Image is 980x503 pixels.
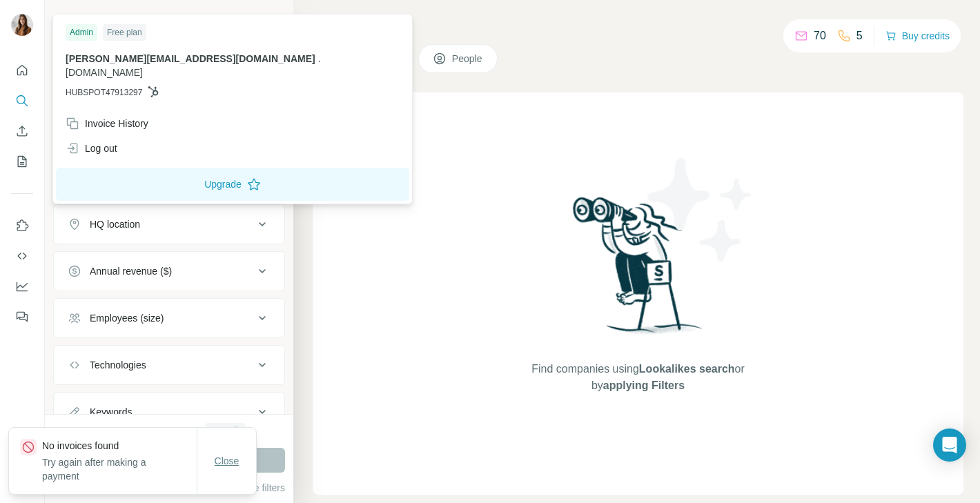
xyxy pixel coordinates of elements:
div: Free plan [103,24,146,41]
div: 100 search results remaining [92,423,245,440]
img: Surfe Illustration - Stars [638,148,763,272]
span: applying Filters [603,379,685,391]
button: Enrich CSV [11,119,33,144]
button: My lists [11,149,33,174]
div: Keywords [90,405,132,419]
p: 5 [856,28,863,44]
button: Annual revenue ($) [54,255,284,288]
span: [DOMAIN_NAME] [66,67,143,78]
div: Log out [66,141,117,155]
h4: Search [313,17,963,36]
img: Avatar [11,14,33,36]
button: Buy credits [885,26,950,46]
span: HUBSPOT47913297 [66,86,142,99]
div: + 500 [209,425,228,437]
p: Try again after making a payment [42,455,197,483]
button: Dashboard [11,274,33,299]
div: Open Intercom Messenger [933,428,966,462]
span: People [452,52,484,66]
button: Use Surfe API [11,244,33,268]
div: New search [53,12,97,25]
div: Admin [66,24,97,41]
button: Employees (size) [54,302,284,335]
button: Keywords [54,395,284,428]
span: Find companies using or by [527,361,748,394]
button: Use Surfe on LinkedIn [11,213,33,238]
span: [PERSON_NAME][EMAIL_ADDRESS][DOMAIN_NAME] [66,53,315,64]
div: HQ location [90,217,140,231]
div: Technologies [90,358,146,372]
button: Hide [240,8,293,29]
img: Surfe Illustration - Woman searching with binoculars [567,193,710,347]
span: Close [215,454,239,468]
div: Employees (size) [90,311,164,325]
span: . [318,53,321,64]
p: No invoices found [42,439,197,453]
button: Close [205,448,249,473]
button: Upgrade [56,168,409,201]
button: Search [11,88,33,113]
button: HQ location [54,208,284,241]
button: Quick start [11,58,33,83]
p: 70 [814,28,826,44]
button: Feedback [11,304,33,329]
div: Invoice History [66,117,148,130]
div: Annual revenue ($) [90,264,172,278]
button: Technologies [54,348,284,382]
span: Lookalikes search [639,363,735,375]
